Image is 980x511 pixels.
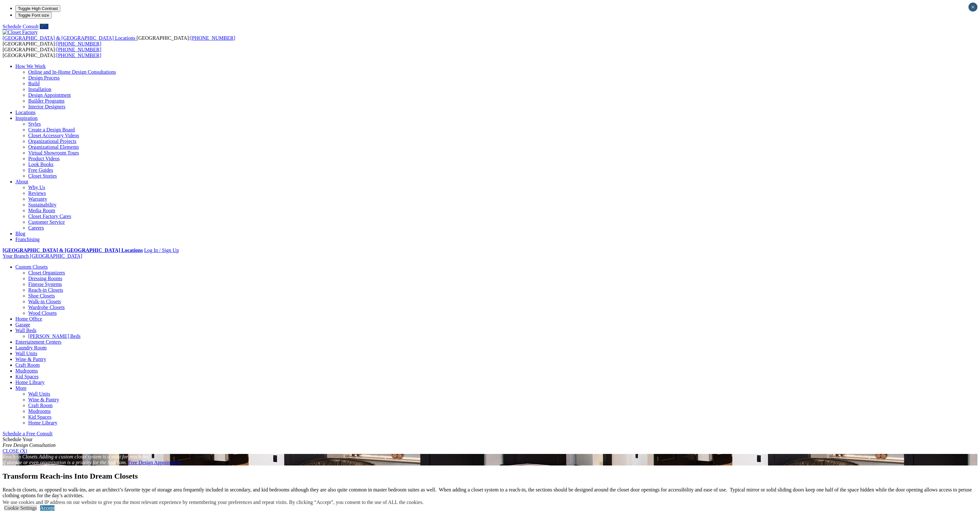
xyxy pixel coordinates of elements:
[28,185,45,190] a: Why Us
[15,362,40,368] a: Craft Room
[28,270,65,275] a: Closet Organizers
[28,127,75,132] a: Create a Design Board
[3,472,977,481] h1: Transform Reach-ins Into Dream Closets
[15,264,48,270] a: Custom Closets
[3,253,82,259] a: Your Branch [GEOGRAPHIC_DATA]
[28,397,59,402] a: Wine & Pantry
[3,454,38,459] span: Reach-in Closets
[28,310,57,316] a: Wood Closets
[28,408,51,414] a: Mudrooms
[28,133,79,138] a: Closet Accessory Videos
[56,53,101,58] a: [PHONE_NUMBER]
[28,305,65,310] a: Wardrobe Closets
[15,385,27,391] a: More menu text will display only on big screen
[15,5,60,12] button: Toggle High Contrast
[40,24,48,29] a: Call
[56,47,101,52] a: [PHONE_NUMBER]
[15,63,46,69] a: How We Work
[3,487,977,498] p: Reach-in closets, as opposed to walk-ins, are an architect’s favorite type of storage area freque...
[28,196,47,202] a: Warranty
[3,442,56,448] em: Free Design Consultation
[3,448,27,454] a: CLOSE (X)
[15,374,38,379] a: Kid Spaces
[28,173,57,179] a: Closet Stories
[3,437,56,448] span: Schedule Your
[18,13,49,18] span: Toggle Font size
[15,237,40,242] a: Franchising
[28,98,64,104] a: Builder Programs
[190,35,235,41] a: [PHONE_NUMBER]
[28,391,50,397] a: Wall Units
[30,253,82,259] span: [GEOGRAPHIC_DATA]
[28,293,55,298] a: Shoe Closets
[15,322,30,327] a: Garage
[28,333,80,339] a: [PERSON_NAME] Beds
[3,35,235,46] span: [GEOGRAPHIC_DATA]: [GEOGRAPHIC_DATA]:
[3,431,53,436] a: Schedule a Free Consult (opens a dropdown menu)
[15,380,45,385] a: Home Library
[3,253,29,259] span: Your Branch
[28,208,55,213] a: Media Room
[4,505,37,511] a: Cookie Settings
[18,6,58,11] span: Toggle High Contrast
[28,202,56,207] a: Sustainability
[28,219,65,225] a: Customer Service
[15,316,42,322] a: Home Office
[15,339,62,345] a: Entertainment Centers
[28,92,71,98] a: Design Appointment
[15,110,36,115] a: Locations
[15,231,25,236] a: Blog
[28,121,41,127] a: Styles
[3,47,101,58] span: [GEOGRAPHIC_DATA]: [GEOGRAPHIC_DATA]:
[28,81,40,86] a: Build
[15,368,38,373] a: Mudrooms
[28,276,62,281] a: Dressing Rooms
[28,69,116,75] a: Online and In-Home Design Consultations
[28,299,61,304] a: Walk-in Closets
[3,29,38,35] img: Closet Factory
[3,454,149,465] em: Adding a custom closet system is a must for reach-ins if storage or even organization is a priori...
[28,190,46,196] a: Reviews
[28,281,62,287] a: Finesse Systems
[28,162,54,167] a: Look Books
[128,460,181,465] a: Free Design Appointment
[15,179,28,184] a: About
[28,287,63,293] a: Reach-in Closets
[28,75,60,80] a: Design Process
[28,414,51,420] a: Kid Spaces
[15,356,46,362] a: Wine & Pantry
[15,351,37,356] a: Wall Units
[3,35,137,41] a: [GEOGRAPHIC_DATA] & [GEOGRAPHIC_DATA] Locations
[3,499,423,505] div: We use cookies and IP address on our website to give you the most relevant experience by remember...
[15,328,37,333] a: Wall Beds
[28,420,57,425] a: Home Library
[28,403,53,408] a: Craft Room
[144,247,179,253] a: Log In / Sign Up
[28,138,76,144] a: Organizational Projects
[28,144,79,150] a: Organizational Elements
[3,35,135,41] span: [GEOGRAPHIC_DATA] & [GEOGRAPHIC_DATA] Locations
[56,41,101,46] a: [PHONE_NUMBER]
[28,167,53,173] a: Free Guides
[15,12,52,19] button: Toggle Font size
[28,214,71,219] a: Closet Factory Cares
[28,225,44,230] a: Careers
[15,345,46,350] a: Laundry Room
[28,156,60,161] a: Product Videos
[968,3,977,12] button: Close
[15,115,38,121] a: Inspiration
[40,505,54,511] a: Accept
[28,150,79,155] a: Virtual Showroom Tours
[3,247,143,253] a: [GEOGRAPHIC_DATA] & [GEOGRAPHIC_DATA] Locations
[3,24,38,29] a: Schedule Consult
[28,104,65,109] a: Interior Designers
[28,87,51,92] a: Installation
